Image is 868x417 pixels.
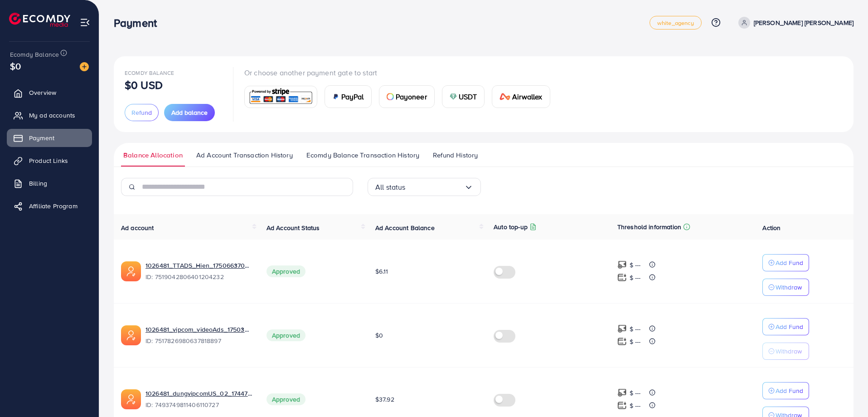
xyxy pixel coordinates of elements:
span: ID: 7519042806401204232 [145,272,252,281]
a: cardPayPal [325,85,372,108]
p: [PERSON_NAME] [PERSON_NAME] [754,17,853,28]
div: <span class='underline'>1026481_dungvipcomUS_02_1744774713900</span></br>7493749811406110727 [145,389,252,410]
div: <span class='underline'>1026481_TTADS_Hien_1750663705167</span></br>7519042806401204232 [145,261,252,282]
span: Approved [267,265,305,277]
a: cardUSDT [442,85,485,108]
span: Action [762,223,781,232]
span: Balance Allocation [123,150,183,160]
span: All status [375,180,406,194]
p: $ --- [630,388,641,398]
img: top-up amount [617,401,627,410]
span: Airwallex [512,91,542,102]
span: Add balance [171,108,208,117]
p: Add Fund [776,385,803,396]
a: white_agency [650,16,702,29]
button: Add balance [164,104,215,121]
span: Ad Account Transaction History [196,150,293,160]
img: top-up amount [617,337,627,346]
a: 1026481_TTADS_Hien_1750663705167 [145,261,252,270]
a: Payment [7,129,92,147]
img: image [80,62,89,71]
img: top-up amount [617,388,627,397]
a: [PERSON_NAME] [PERSON_NAME] [735,17,853,29]
p: Threshold information [617,221,681,232]
p: Add Fund [776,257,803,268]
p: Add Fund [776,321,803,332]
p: Auto top-up [494,221,528,232]
span: USDT [459,91,477,102]
img: top-up amount [617,260,627,270]
span: PayPal [341,91,364,102]
a: My ad accounts [7,106,92,124]
a: 1026481_vipcom_videoAds_1750380509111 [145,325,252,334]
span: white_agency [657,20,694,26]
img: ic-ads-acc.e4c84228.svg [121,325,141,345]
span: My ad accounts [29,111,75,120]
a: cardAirwallex [492,85,550,108]
button: Withdraw [762,343,809,360]
h3: Payment [114,16,164,29]
span: Ad account [121,223,154,232]
button: Withdraw [762,279,809,296]
img: ic-ads-acc.e4c84228.svg [121,261,141,281]
button: Add Fund [762,382,809,399]
a: 1026481_dungvipcomUS_02_1744774713900 [145,389,252,398]
button: Refund [125,104,159,121]
input: Search for option [406,180,464,194]
a: Affiliate Program [7,197,92,215]
span: Billing [29,179,47,188]
p: $ --- [630,260,641,270]
iframe: Chat [829,376,861,410]
p: $ --- [630,324,641,334]
p: Withdraw [776,346,802,357]
p: $ --- [630,272,641,283]
span: Ad Account Status [267,223,320,232]
span: Product Links [29,156,68,165]
div: <span class='underline'>1026481_vipcom_videoAds_1750380509111</span></br>7517826980637818897 [145,325,252,346]
a: Overview [7,83,92,102]
span: Affiliate Program [29,201,78,211]
span: Ecomdy Balance [125,69,174,77]
img: card [450,93,457,100]
a: Product Links [7,152,92,170]
span: $0 [375,331,383,340]
img: card [332,93,339,100]
a: card [244,86,317,108]
img: card [247,87,314,107]
img: top-up amount [617,324,627,334]
img: menu [80,17,90,28]
p: Or choose another payment gate to start [244,67,558,78]
span: Ecomdy Balance Transaction History [306,150,419,160]
span: $37.92 [375,395,394,404]
span: Ecomdy Balance [10,50,59,59]
div: Search for option [368,178,481,196]
p: Withdraw [776,282,802,293]
a: Billing [7,174,92,192]
span: Approved [267,393,305,405]
button: Add Fund [762,254,809,271]
img: logo [9,13,70,27]
span: Refund [131,108,152,117]
img: card [387,93,394,100]
p: $0 USD [125,79,163,90]
img: card [499,93,510,100]
span: $0 [10,59,21,73]
img: top-up amount [617,273,627,282]
span: Ad Account Balance [375,223,435,232]
button: Add Fund [762,318,809,335]
span: Refund History [433,150,478,160]
span: Payment [29,133,54,142]
p: $ --- [630,400,641,411]
span: $6.11 [375,267,388,276]
span: ID: 7493749811406110727 [145,400,252,409]
span: Approved [267,329,305,341]
span: Overview [29,88,56,97]
span: Payoneer [396,91,427,102]
a: cardPayoneer [379,85,435,108]
p: $ --- [630,336,641,347]
span: ID: 7517826980637818897 [145,336,252,345]
img: ic-ads-acc.e4c84228.svg [121,389,141,409]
